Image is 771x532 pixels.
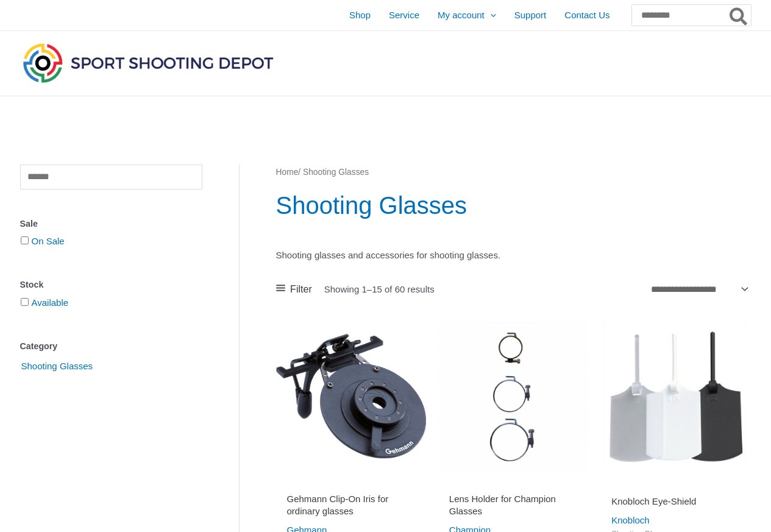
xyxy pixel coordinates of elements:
[32,236,65,246] a: On Sale
[21,236,29,244] input: On Sale
[276,247,751,264] p: Shooting glasses and accessories for shooting glasses.
[20,215,202,233] div: Sale
[611,495,739,508] h2: Knobloch Eye-Shield
[449,493,577,522] a: Lens Holder for Champion Glasses
[32,297,69,308] a: Available
[600,321,750,471] img: Knobloch Eye-Shield
[449,493,577,517] h2: Lens Holder for Champion Glasses
[21,298,29,306] input: Available
[438,321,588,471] img: Lens Holder for Champion Glasses
[287,493,415,522] a: Gehmann Clip-On Iris for ordinary glasses
[20,40,276,85] img: Sport Shooting Depot
[20,360,94,371] a: Shooting Glasses
[647,280,751,299] select: Shop order
[611,478,739,493] iframe: Customer reviews powered by Trustpilot
[276,321,426,471] img: Gehmann Clip-On Iris
[287,478,415,493] iframe: Customer reviews powered by Trustpilot
[611,515,650,525] a: Knobloch
[276,168,299,177] a: Home
[611,495,739,512] a: Knobloch Eye-Shield
[276,280,312,299] a: Filter
[20,356,94,377] span: Shooting Glasses
[20,338,202,355] div: Category
[449,478,577,493] iframe: Customer reviews powered by Trustpilot
[727,5,751,26] button: Search
[276,165,751,180] nav: Breadcrumb
[324,285,435,294] p: Showing 1–15 of 60 results
[20,276,202,294] div: Stock
[276,188,751,222] h1: Shooting Glasses
[287,493,415,517] h2: Gehmann Clip-On Iris for ordinary glasses
[290,280,312,299] span: Filter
